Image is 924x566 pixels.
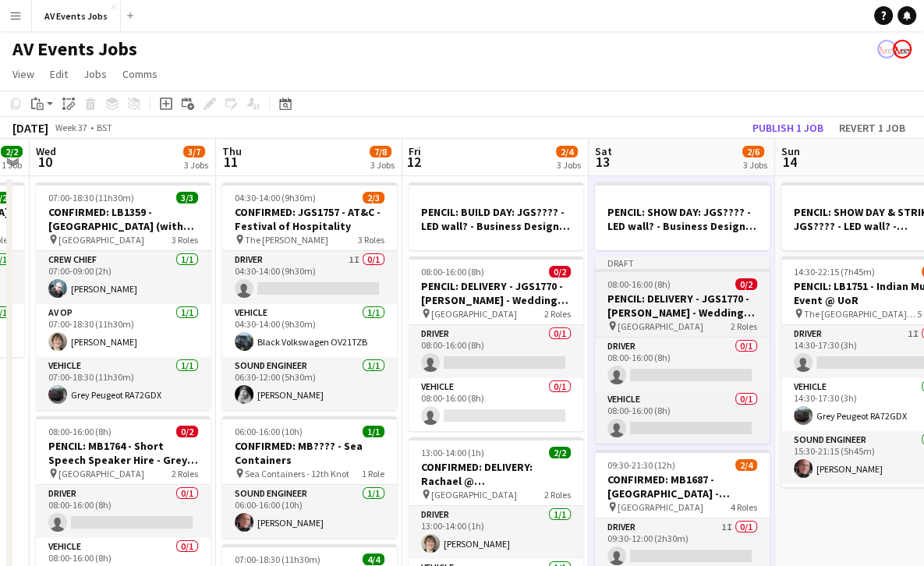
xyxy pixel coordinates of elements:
[735,459,757,471] span: 2/4
[51,122,90,133] span: Week 37
[370,146,391,157] span: 7/8
[83,67,107,81] span: Jobs
[222,304,397,357] app-card-role: Vehicle1/104:30-14:00 (9h30m)Black Volkswagen OV21TZB
[44,64,74,84] a: Edit
[222,144,242,158] span: Thu
[36,251,211,304] app-card-role: Crew Chief1/107:00-09:00 (2h)[PERSON_NAME]
[36,357,211,410] app-card-role: Vehicle1/107:00-18:30 (11h30m)Grey Peugeot RA72GDX
[36,304,211,357] app-card-role: AV Op1/107:00-18:30 (11h30m)[PERSON_NAME]
[794,266,875,278] span: 14:30-22:15 (7h45m)
[743,159,767,171] div: 3 Jobs
[184,159,208,171] div: 3 Jobs
[222,416,397,538] app-job-card: 06:00-16:00 (10h)1/1CONFIRMED: MB???? - Sea Containers Sea Containers - 12th Knot1 RoleSound Engi...
[12,37,137,61] h1: AV Events Jobs
[363,426,384,437] span: 1/1
[36,182,211,410] app-job-card: 07:00-18:30 (11h30m)3/3CONFIRMED: LB1359 - [GEOGRAPHIC_DATA] (with tech) [GEOGRAPHIC_DATA]3 Roles...
[409,144,421,158] span: Fri
[409,279,583,307] h3: PENCIL: DELIVERY - JGS1770 - [PERSON_NAME] - Wedding event
[607,278,671,290] span: 08:00-16:00 (8h)
[172,468,198,479] span: 2 Roles
[235,426,303,437] span: 06:00-16:00 (10h)
[77,64,113,84] a: Jobs
[595,472,770,501] h3: CONFIRMED: MB1687 - [GEOGRAPHIC_DATA] - Wedding [GEOGRAPHIC_DATA]
[222,485,397,538] app-card-role: Sound Engineer1/106:00-16:00 (10h)[PERSON_NAME]
[245,468,349,479] span: Sea Containers - 12th Knot
[607,459,675,471] span: 09:30-21:30 (12h)
[12,67,34,81] span: View
[893,40,912,58] app-user-avatar: Liam O'Brien
[36,485,211,538] app-card-role: Driver0/108:00-16:00 (8h)
[183,146,205,157] span: 3/7
[172,234,198,246] span: 3 Roles
[122,67,158,81] span: Comms
[779,153,800,171] span: 14
[731,320,757,332] span: 2 Roles
[735,278,757,290] span: 0/2
[409,256,583,431] app-job-card: 08:00-16:00 (8h)0/2PENCIL: DELIVERY - JGS1770 - [PERSON_NAME] - Wedding event [GEOGRAPHIC_DATA]2 ...
[746,118,830,138] button: Publish 1 job
[363,554,384,565] span: 4/4
[549,447,571,458] span: 2/2
[235,554,320,565] span: 07:00-18:30 (11h30m)
[549,266,571,278] span: 0/2
[557,159,581,171] div: 3 Jobs
[781,144,800,158] span: Sun
[593,153,612,171] span: 13
[245,234,328,246] span: The [PERSON_NAME]
[34,153,56,171] span: 10
[409,378,583,431] app-card-role: Vehicle0/108:00-16:00 (8h)
[595,338,770,391] app-card-role: Driver0/108:00-16:00 (8h)
[618,320,703,332] span: [GEOGRAPHIC_DATA]
[618,501,703,513] span: [GEOGRAPHIC_DATA]
[6,64,41,84] a: View
[50,67,68,81] span: Edit
[176,426,198,437] span: 0/2
[544,489,571,501] span: 2 Roles
[431,489,517,501] span: [GEOGRAPHIC_DATA]
[409,325,583,378] app-card-role: Driver0/108:00-16:00 (8h)
[804,308,917,320] span: The [GEOGRAPHIC_DATA], [GEOGRAPHIC_DATA]
[409,460,583,488] h3: CONFIRMED: DELIVERY: Rachael @ [GEOGRAPHIC_DATA]
[595,205,770,233] h3: PENCIL: SHOW DAY: JGS???? - LED wall? - Business Design Centre
[97,122,112,133] div: BST
[222,439,397,467] h3: CONFIRMED: MB???? - Sea Containers
[222,251,397,304] app-card-role: Driver1I0/104:30-14:00 (9h30m)
[358,234,384,246] span: 3 Roles
[595,144,612,158] span: Sat
[176,192,198,203] span: 3/3
[58,234,144,246] span: [GEOGRAPHIC_DATA]
[544,308,571,320] span: 2 Roles
[220,153,242,171] span: 11
[595,256,770,444] app-job-card: Draft08:00-16:00 (8h)0/2PENCIL: DELIVERY - JGS1770 - [PERSON_NAME] - Wedding event [GEOGRAPHIC_DA...
[556,146,578,157] span: 2/4
[421,266,484,278] span: 08:00-16:00 (8h)
[742,146,764,157] span: 2/6
[235,192,316,203] span: 04:30-14:00 (9h30m)
[48,192,134,203] span: 07:00-18:30 (11h30m)
[409,205,583,233] h3: PENCIL: BUILD DAY: JGS???? - LED wall? - Business Design Centre
[12,120,48,136] div: [DATE]
[36,144,56,158] span: Wed
[222,205,397,233] h3: CONFIRMED: JGS1757 - AT&C - Festival of Hospitality
[421,447,484,458] span: 13:00-14:00 (1h)
[877,40,896,58] app-user-avatar: Liam O'Brien
[116,64,164,84] a: Comms
[363,192,384,203] span: 2/3
[1,146,23,157] span: 2/2
[222,182,397,410] app-job-card: 04:30-14:00 (9h30m)2/3CONFIRMED: JGS1757 - AT&C - Festival of Hospitality The [PERSON_NAME]3 Role...
[36,439,211,467] h3: PENCIL: MB1764 - Short Speech Speaker Hire - Grey [PERSON_NAME] Events
[409,182,583,250] app-job-card: PENCIL: BUILD DAY: JGS???? - LED wall? - Business Design Centre
[595,292,770,320] h3: PENCIL: DELIVERY - JGS1770 - [PERSON_NAME] - Wedding event
[362,468,384,479] span: 1 Role
[731,501,757,513] span: 4 Roles
[833,118,912,138] button: Revert 1 job
[595,182,770,250] div: PENCIL: SHOW DAY: JGS???? - LED wall? - Business Design Centre
[2,159,22,171] div: 1 Job
[32,1,121,31] button: AV Events Jobs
